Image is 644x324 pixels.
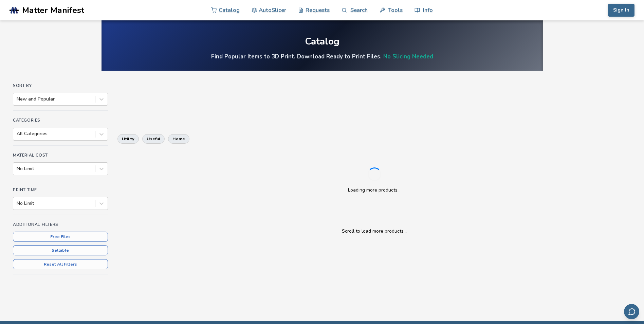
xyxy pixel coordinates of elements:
h4: Material Cost [13,153,108,158]
button: utility [117,134,139,144]
h4: Print Time [13,187,108,192]
h4: Categories [13,118,108,123]
p: Scroll to load more products... [124,228,624,235]
input: New and Popular [17,96,18,102]
button: Reset All Filters [13,259,108,269]
button: Sign In [608,4,634,17]
button: Sellable [13,245,108,255]
input: No Limit [17,201,18,206]
button: useful [142,134,165,144]
h4: Additional Filters [13,222,108,227]
p: Loading more products... [348,186,401,194]
h4: Find Popular Items to 3D Print. Download Ready to Print Files. [211,53,433,60]
input: All Categories [17,131,18,137]
span: Matter Manifest [22,5,84,15]
button: Free Files [13,232,108,242]
input: No Limit [17,166,18,172]
button: Send feedback via email [624,304,639,319]
h4: Sort By [13,83,108,88]
button: home [168,134,189,144]
div: Catalog [305,36,339,47]
a: No Slicing Needed [383,53,433,60]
